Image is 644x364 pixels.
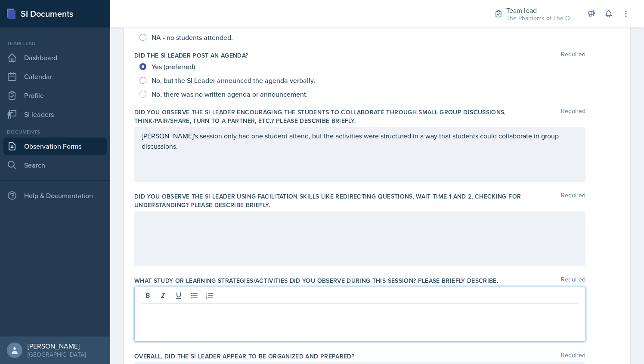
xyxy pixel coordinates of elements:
[561,352,585,361] span: Required
[561,192,585,209] span: Required
[134,352,354,361] label: Overall, did the SI Leader appear to be organized and prepared?
[134,51,248,60] label: Did the SI Leader post an agenda?
[3,68,107,85] a: Calendar
[3,156,107,174] a: Search
[561,51,585,60] span: Required
[506,5,575,15] div: Team lead
[134,108,561,125] label: Did you observe the SI Leader encouraging the students to collaborate through small group discuss...
[152,33,233,42] span: NA - no students attended.
[3,40,107,47] div: Team lead
[134,192,561,209] label: Did you observe the SI Leader using facilitation skills like redirecting questions, wait time 1 a...
[152,19,160,28] span: No
[28,350,86,359] div: [GEOGRAPHIC_DATA]
[561,108,585,125] span: Required
[3,87,107,104] a: Profile
[3,128,107,136] div: Documents
[152,62,195,71] span: Yes (preferred)
[3,187,107,204] div: Help & Documentation
[152,76,315,85] span: No, but the SI Leader announced the agenda verbally.
[3,138,107,155] a: Observation Forms
[506,14,575,23] div: The Phantoms of The Opera / Fall 2025
[3,106,107,123] a: Si leaders
[152,90,308,98] span: No, there was no written agenda or announcement.
[134,276,498,285] label: What study or learning strategies/activities did you observe during this session? Please briefly ...
[142,131,578,151] p: [PERSON_NAME]'s session only had one student attend, but the activities were structured in a way ...
[28,342,86,350] div: [PERSON_NAME]
[561,276,585,285] span: Required
[3,49,107,66] a: Dashboard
